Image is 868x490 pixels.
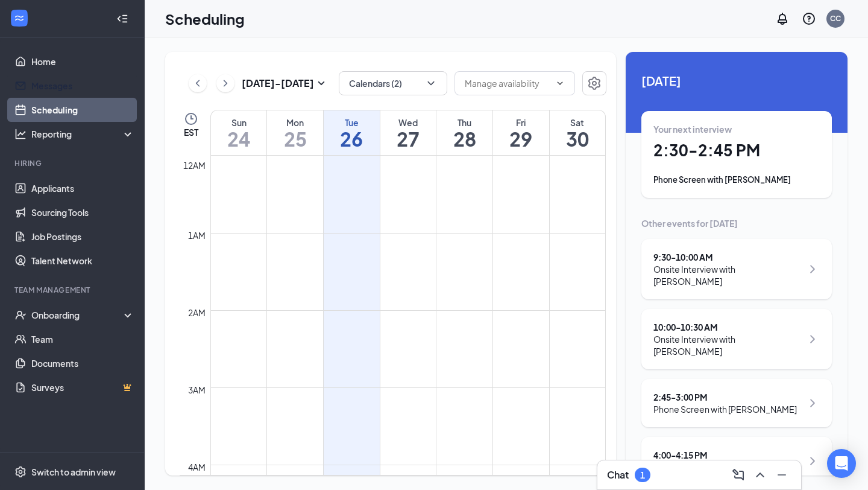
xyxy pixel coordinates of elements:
h3: [DATE] - [DATE] [242,77,314,90]
button: ChevronUp [750,465,770,485]
svg: Clock [184,112,198,126]
a: SurveysCrown [31,375,134,399]
a: Applicants [31,176,134,200]
a: Job Postings [31,224,134,249]
input: Manage availability [465,77,550,90]
div: Onsite Interview with [PERSON_NAME] [653,333,802,357]
div: 3am [186,383,208,396]
div: Thu [436,116,492,129]
svg: Settings [587,76,602,91]
div: 4:00 - 4:15 PM [653,449,797,461]
h1: 2:30 - 2:45 PM [653,140,820,161]
div: 10:00 - 10:30 AM [653,321,802,333]
div: Sat [550,116,605,129]
svg: ChevronRight [805,396,820,410]
svg: SmallChevronDown [314,76,329,91]
a: August 29, 2025 [493,110,549,155]
div: Open Intercom Messenger [827,449,856,478]
div: Other events for [DATE] [641,217,832,229]
svg: ChevronRight [805,262,820,276]
div: 2:45 - 3:00 PM [653,391,797,403]
button: Minimize [772,465,791,485]
a: August 24, 2025 [211,110,266,155]
svg: QuestionInfo [802,11,816,26]
h1: 25 [267,129,323,149]
div: Your next interview [653,123,820,135]
div: 1am [186,229,208,242]
h1: 26 [324,129,380,149]
div: Phone Screen with [PERSON_NAME] [653,403,797,415]
div: 9:30 - 10:00 AM [653,251,802,263]
div: CC [830,13,841,24]
svg: ChevronRight [805,454,820,468]
svg: ChevronRight [219,76,231,91]
a: Messages [31,74,134,98]
a: Home [31,49,134,74]
button: ComposeMessage [729,465,748,485]
div: 12am [181,159,208,172]
svg: ComposeMessage [731,468,746,482]
svg: Collapse [116,13,128,25]
div: Sun [211,116,266,129]
svg: UserCheck [14,309,27,321]
svg: Minimize [775,468,789,482]
button: ChevronRight [216,74,234,92]
svg: Analysis [14,128,27,140]
a: August 27, 2025 [380,110,436,155]
div: Switch to admin view [31,466,116,478]
svg: Notifications [775,11,790,26]
a: Documents [31,351,134,375]
div: Fri [493,116,549,129]
h1: 27 [380,129,436,149]
div: Tue [324,116,380,129]
h1: 29 [493,129,549,149]
span: EST [184,126,198,138]
svg: WorkstreamLogo [13,12,25,24]
button: Settings [582,71,606,95]
span: [DATE] [641,71,832,90]
a: August 28, 2025 [436,110,492,155]
a: Sourcing Tools [31,200,134,224]
svg: Settings [14,466,27,478]
h3: Chat [607,468,629,482]
h1: 28 [436,129,492,149]
div: 2am [186,306,208,319]
svg: ChevronDown [555,78,565,88]
div: Mon [267,116,323,129]
div: 4am [186,460,208,474]
svg: ChevronUp [753,468,767,482]
a: August 30, 2025 [550,110,605,155]
button: ChevronLeft [189,74,207,92]
a: Scheduling [31,98,134,122]
a: Talent Network [31,249,134,273]
a: Team [31,327,134,351]
svg: ChevronDown [425,77,437,89]
h1: 30 [550,129,605,149]
div: Onsite Interview with [PERSON_NAME] [653,263,802,287]
div: Hiring [14,158,132,168]
a: August 26, 2025 [324,110,380,155]
div: Team Management [14,285,132,295]
div: Wed [380,116,436,129]
h1: 24 [211,129,266,149]
svg: ChevronLeft [192,76,204,91]
div: Reporting [31,128,135,140]
svg: ChevronRight [805,332,820,346]
a: August 25, 2025 [267,110,323,155]
button: Calendars (2)ChevronDown [339,71,447,95]
div: Onboarding [31,309,124,321]
div: Phone Screen with [PERSON_NAME] [653,174,820,186]
h1: Scheduling [165,8,245,29]
div: 1 [640,470,645,480]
